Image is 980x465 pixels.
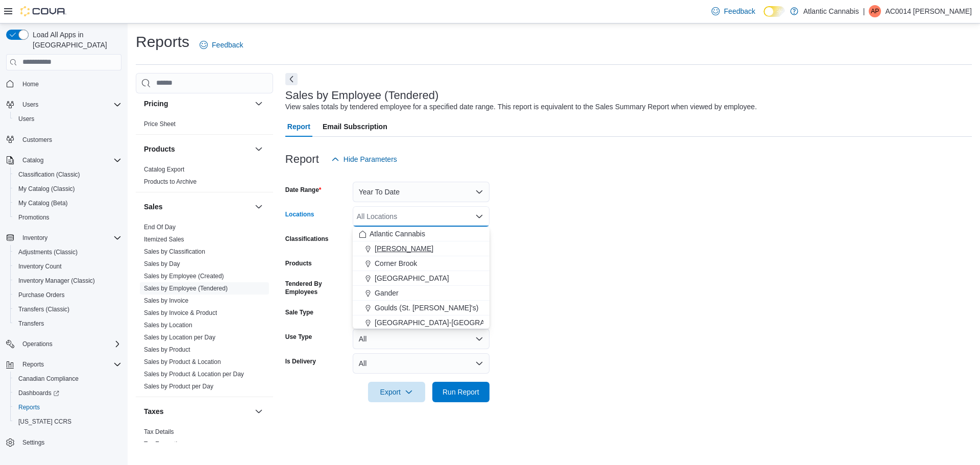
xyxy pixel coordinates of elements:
[144,248,205,256] span: Sales by Classification
[144,178,197,185] a: Products to Archive
[144,248,205,255] a: Sales by Classification
[2,132,126,147] button: Customers
[10,167,126,182] button: Classification (Classic)
[14,183,79,195] a: My Catalog (Classic)
[18,99,121,111] span: Users
[18,338,121,350] span: Operations
[353,315,489,330] button: [GEOGRAPHIC_DATA]-[GEOGRAPHIC_DATA]
[10,400,126,414] button: Reports
[144,165,184,174] span: Catalog Export
[144,346,190,353] a: Sales by Product
[14,317,121,330] span: Transfers
[14,289,121,301] span: Purchase Orders
[18,78,121,90] span: Home
[724,6,755,16] span: Feedback
[14,168,84,181] a: Classification (Classic)
[18,338,57,350] button: Operations
[144,322,192,329] a: Sales by Location
[327,149,401,169] button: Hide Parameters
[368,382,425,402] button: Export
[285,186,322,194] label: Date Range
[22,101,38,109] span: Users
[285,259,312,267] label: Products
[353,227,489,389] div: Choose from the following options
[14,401,121,413] span: Reports
[10,112,126,126] button: Users
[10,182,126,196] button: My Catalog (Classic)
[144,99,251,109] button: Pricing
[2,337,126,351] button: Operations
[285,308,313,316] label: Sale Type
[353,227,489,241] button: Atlantic Cannabis
[18,199,68,207] span: My Catalog (Beta)
[18,305,69,313] span: Transfers (Classic)
[144,297,188,305] span: Sales by Invoice
[285,73,298,85] button: Next
[353,329,489,349] button: All
[144,440,187,448] a: Tax Exemptions
[144,382,213,390] span: Sales by Product per Day
[14,415,121,428] span: Washington CCRS
[14,260,66,273] a: Inventory Count
[18,78,43,90] a: Home
[144,428,174,436] span: Tax Details
[2,153,126,167] button: Catalog
[285,102,757,112] div: View sales totals by tendered employee for a specified date range. This report is equivalent to t...
[353,286,489,301] button: Gander
[14,246,82,258] a: Adjustments (Classic)
[14,246,121,258] span: Adjustments (Classic)
[803,5,859,17] p: Atlantic Cannabis
[144,144,251,154] button: Products
[144,120,176,128] span: Price Sheet
[144,202,163,212] h3: Sales
[285,210,314,218] label: Locations
[10,316,126,331] button: Transfers
[18,248,78,256] span: Adjustments (Classic)
[443,387,479,397] span: Run Report
[287,116,310,137] span: Report
[136,163,273,192] div: Products
[707,1,759,21] a: Feedback
[22,234,47,242] span: Inventory
[144,428,174,435] a: Tax Details
[18,375,79,383] span: Canadian Compliance
[344,154,397,164] span: Hide Parameters
[18,403,40,411] span: Reports
[14,211,121,224] span: Promotions
[212,40,243,50] span: Feedback
[18,277,95,285] span: Inventory Manager (Classic)
[144,284,228,292] span: Sales by Employee (Tendered)
[253,405,265,418] button: Taxes
[144,334,215,341] a: Sales by Location per Day
[144,309,217,316] a: Sales by Invoice & Product
[10,288,126,302] button: Purchase Orders
[18,436,48,449] a: Settings
[370,229,425,239] span: Atlantic Cannabis
[144,272,224,280] span: Sales by Employee (Created)
[18,358,48,371] button: Reports
[2,97,126,112] button: Users
[375,317,526,328] span: [GEOGRAPHIC_DATA]-[GEOGRAPHIC_DATA]
[18,320,44,328] span: Transfers
[144,285,228,292] a: Sales by Employee (Tendered)
[323,116,387,137] span: Email Subscription
[144,223,176,231] span: End Of Day
[144,346,190,354] span: Sales by Product
[353,353,489,374] button: All
[144,144,175,154] h3: Products
[14,275,121,287] span: Inventory Manager (Classic)
[2,231,126,245] button: Inventory
[144,260,180,268] span: Sales by Day
[14,303,73,315] a: Transfers (Classic)
[144,297,188,304] a: Sales by Invoice
[14,401,44,413] a: Reports
[374,382,419,402] span: Export
[871,5,879,17] span: AP
[18,133,121,146] span: Customers
[22,156,43,164] span: Catalog
[10,196,126,210] button: My Catalog (Beta)
[475,212,483,221] button: Close list of options
[14,373,83,385] a: Canadian Compliance
[14,387,121,399] span: Dashboards
[14,211,54,224] a: Promotions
